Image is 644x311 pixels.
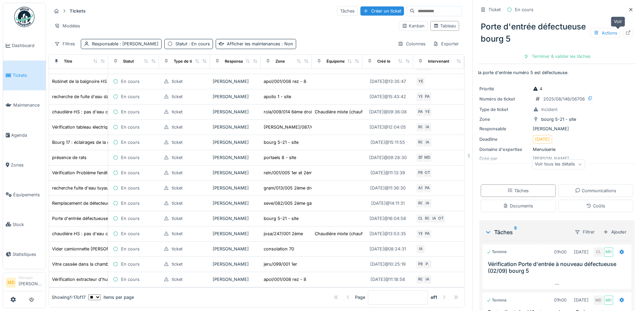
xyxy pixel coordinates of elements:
div: ticket [172,246,183,252]
span: : [PERSON_NAME] [118,41,159,46]
div: Terminer & valider les tâches [521,52,593,61]
a: Stock [3,209,46,239]
div: Vérification tableau électrique [52,124,113,130]
span: Zones [11,162,43,168]
div: [DATE] @ 10:25:19 [370,261,406,267]
div: présence de rats [52,154,87,161]
div: Statut [175,41,210,47]
div: IA [423,275,432,284]
a: Dashboard [3,31,46,61]
div: bourg 5-21 - site [264,139,299,146]
div: Tâches [485,228,569,236]
div: Coûts [586,203,605,209]
div: [DATE] [574,249,589,255]
div: AS [416,183,425,193]
span: Statistiques [13,251,43,258]
div: Créer un ticket [360,6,404,16]
div: IA [423,123,432,132]
div: En cours [121,78,140,85]
strong: Tickets [67,8,88,14]
div: Créé le [377,59,390,64]
div: [PERSON_NAME] [479,126,635,132]
div: Communications [575,187,616,194]
div: Page [355,294,365,301]
div: PB [416,168,425,178]
div: items per page [88,294,134,301]
div: Menuiserie [479,146,635,153]
div: [PERSON_NAME] [213,215,258,222]
div: Filtres [51,39,78,49]
div: Tableau [433,23,456,29]
div: En cours [121,246,140,252]
div: RG [416,275,425,284]
div: Tâches [507,187,529,194]
div: YE [416,229,425,239]
div: chaudière HS : pas d'eau chaude [52,230,121,237]
div: Responsable [225,59,248,64]
div: Filtrer [572,227,598,237]
div: Robinet de la baignoire HS [52,78,107,85]
div: En cours [515,6,533,13]
div: [DATE] @ 16:04:58 [369,215,406,222]
div: apollo 1 - site [264,93,291,100]
div: [DATE] @ 15:11:55 [371,139,405,146]
div: P. [423,260,432,269]
div: [DATE] @ 09:28:30 [369,154,407,161]
div: Deadline [479,136,530,142]
div: apol/001/008 rez - 8 [264,276,306,283]
div: En cours [121,185,140,191]
div: ticket [172,261,183,267]
sup: 5 [514,228,517,236]
span: Dashboard [12,42,43,49]
div: Chaudière mixte (chauffage & eau chaude) [315,230,403,237]
div: Kanban [402,23,425,29]
strong: of 1 [431,294,437,301]
div: Remplacement de détecteur de fumé [52,200,127,206]
div: bourg 5-21 - site [541,116,576,123]
div: Zone [479,116,530,123]
div: seve/082/005 2ème gauche [264,200,322,206]
div: Vérification extracteur d'humidité + problème de parlophone [52,276,176,283]
div: 2025/08/146/06706 [543,96,585,102]
span: Tickets [13,72,43,79]
div: En cours [121,276,140,283]
div: ticket [172,78,183,85]
a: Statistiques [3,239,46,269]
div: [DATE] @ 13:35:47 [370,78,406,85]
div: ticket [172,109,183,115]
div: MD [604,295,613,305]
div: [PERSON_NAME] [213,154,258,161]
div: Terminé [486,249,507,255]
div: RG [423,214,432,223]
div: Vitre cassée dans la chambre [52,261,113,267]
div: Voir tous les détails [532,159,585,169]
div: ticket [172,170,183,176]
div: PA [416,107,425,117]
div: Chaudière mixte (chauffage & eau chaude) [315,109,403,115]
div: OT [436,214,446,223]
li: MD [6,277,16,288]
div: RG [416,138,425,147]
div: ticket [172,185,183,191]
div: consolation 70 [264,246,294,252]
div: En cours [121,261,140,267]
div: En cours [121,93,140,100]
span: Stock [13,221,43,228]
div: [DATE] @ 11:13:39 [371,170,405,176]
div: Incident [541,106,557,113]
div: En cours [121,200,140,206]
div: Numéro de ticket [479,96,530,102]
div: OT [423,168,432,178]
div: En cours [121,215,140,222]
div: YE [416,92,425,102]
div: Bourg 17 : éclairages de la coursive du 3e étage reste allumé h24 [52,139,186,146]
div: recherche fuite d'eau tuyauterie toilette [52,185,133,191]
div: ticket [172,93,183,100]
div: ticket [172,215,183,222]
a: Agenda [3,120,46,150]
div: IA [429,214,439,223]
div: [DATE] @ 14:11:31 [371,200,405,206]
div: En cours [121,154,140,161]
div: ticket [172,200,183,206]
a: MD Manager[PERSON_NAME] [6,275,43,291]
